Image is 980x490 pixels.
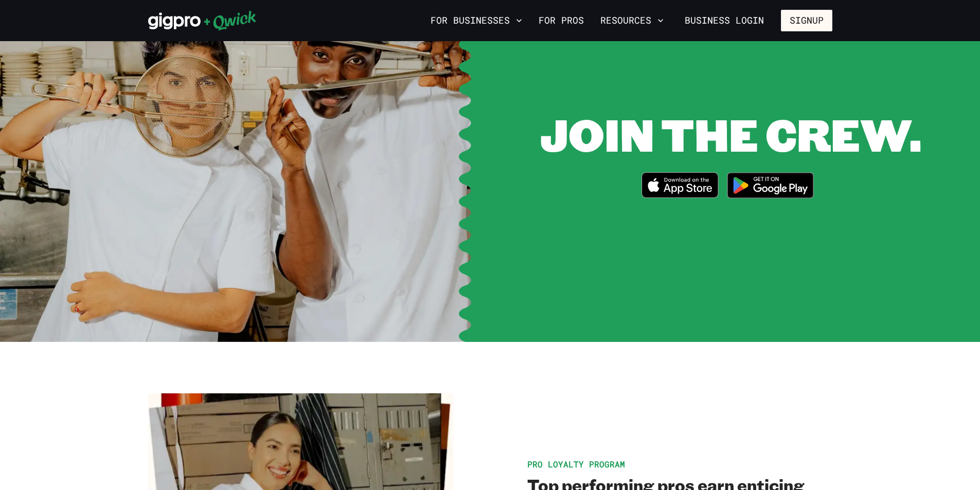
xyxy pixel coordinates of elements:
a: Download on the App Store [642,172,719,201]
a: For Pros [534,12,588,29]
span: Pro Loyalty Program [527,459,625,469]
a: Business Login [676,10,773,31]
img: Get it on Google Play [721,166,821,205]
button: Resources [596,12,668,29]
button: For Businesses [426,12,526,29]
span: JOIN THE CREW. [540,104,921,164]
button: Signup [781,10,832,31]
